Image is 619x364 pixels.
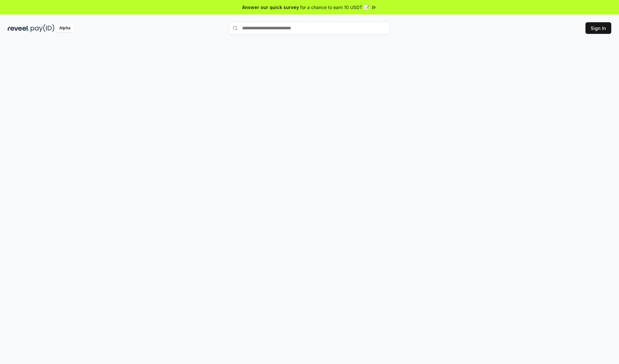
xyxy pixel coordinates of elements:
img: reveel_dark [8,24,29,32]
span: for a chance to earn 10 USDT 📝 [300,4,369,11]
span: Answer our quick survey [242,4,299,11]
img: pay_id [31,24,54,32]
div: Alpha [56,24,74,32]
button: Sign In [585,22,611,34]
